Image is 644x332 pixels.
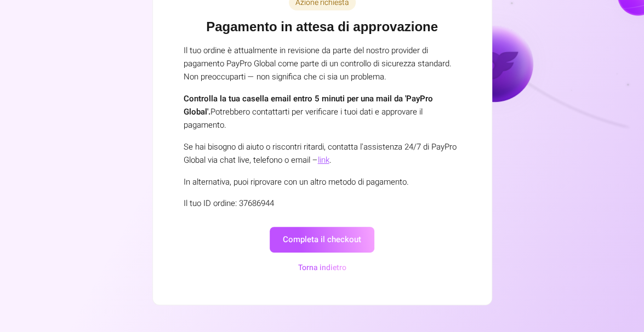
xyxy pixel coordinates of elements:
button: Torna indietro [295,261,350,274]
button: Completa il checkout [270,227,374,253]
strong: Controlla la tua casella email entro 5 minuti per una mail da 'PayPro Global'. [184,93,433,118]
p: Il tuo ordine è attualmente in revisione da parte del nostro provider di pagamento PayPro Global ... [184,44,461,83]
div: Il tuo ID ordine: 37686944 [184,197,461,210]
p: Potrebbero contattarti per verificare i tuoi dati e approvare il pagamento. [184,92,461,131]
h1: Pagamento in attesa di approvazione [184,19,461,35]
a: link [318,154,329,166]
p: Se hai bisogno di aiuto o riscontri ritardi, contatta l'assistenza 24/7 di PayPro Global via chat... [184,140,461,167]
p: In alternativa, puoi riprovare con un altro metodo di pagamento. [184,175,461,188]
